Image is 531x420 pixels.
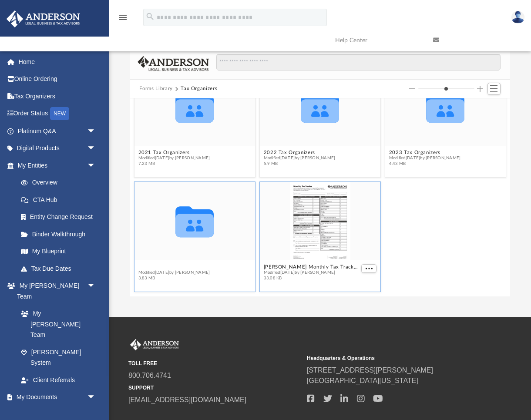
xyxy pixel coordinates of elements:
[12,371,104,389] a: Client Referrals
[12,305,100,344] a: My [PERSON_NAME] Team
[130,98,510,296] div: grid
[128,339,181,350] img: Anderson Advisors Platinum Portal
[87,140,104,158] span: arrow_drop_down
[138,270,210,276] span: Modified [DATE] by [PERSON_NAME]
[329,23,427,57] a: Help Center
[418,86,474,92] input: Column size
[307,354,479,362] small: Headquarters & Operations
[361,264,376,273] button: More options
[263,150,335,155] button: 2022 Tax Organizers
[263,161,335,167] span: 5.9 MB
[263,155,335,161] span: Modified [DATE] by [PERSON_NAME]
[4,10,83,27] img: Anderson Advisors Platinum Portal
[138,155,210,161] span: Modified [DATE] by [PERSON_NAME]
[389,150,460,155] button: 2023 Tax Organizers
[128,360,301,367] small: TOLL FREE
[409,86,415,92] button: Decrease column size
[181,85,217,93] button: Tax Organizers
[118,12,128,23] i: menu
[128,372,171,379] a: 800.706.4741
[50,107,69,120] div: NEW
[6,157,109,174] a: My Entitiesarrow_drop_down
[145,12,155,21] i: search
[12,174,109,192] a: Overview
[511,11,524,24] img: User Pic
[477,86,483,92] button: Increase column size
[307,377,418,384] a: [GEOGRAPHIC_DATA][US_STATE]
[138,276,210,281] span: 3.83 MB
[138,150,210,155] button: 2021 Tax Organizers
[389,155,460,161] span: Modified [DATE] by [PERSON_NAME]
[12,343,104,371] a: [PERSON_NAME] System
[6,122,109,140] a: Platinum Q&Aarrow_drop_down
[139,85,172,93] button: Forms Library
[6,87,109,105] a: Tax Organizers
[6,277,104,305] a: My [PERSON_NAME] Teamarrow_drop_down
[87,122,104,140] span: arrow_drop_down
[6,105,109,123] a: Order StatusNEW
[263,276,359,281] span: 33.08 KB
[128,396,246,403] a: [EMAIL_ADDRESS][DOMAIN_NAME]
[6,140,109,157] a: Digital Productsarrow_drop_down
[87,389,104,407] span: arrow_drop_down
[87,157,104,175] span: arrow_drop_down
[307,366,433,374] a: [STREET_ADDRESS][PERSON_NAME]
[12,191,109,208] a: CTA Hub
[6,389,104,406] a: My Documentsarrow_drop_down
[12,225,109,243] a: Binder Walkthrough
[138,161,210,167] span: 7.23 MB
[118,17,128,23] a: menu
[263,264,359,270] button: [PERSON_NAME] Monthly Tax Tracker.pdf
[487,83,501,95] button: Switch to List View
[12,243,104,260] a: My Blueprint
[12,208,109,226] a: Entity Change Request
[6,71,109,88] a: Online Ordering
[12,260,109,277] a: Tax Due Dates
[216,54,500,71] input: Search files and folders
[128,384,301,392] small: SUPPORT
[87,277,104,295] span: arrow_drop_down
[263,270,359,276] span: Modified [DATE] by [PERSON_NAME]
[138,264,210,270] button: 2024 Tax Organizers
[6,53,109,71] a: Home
[389,161,460,167] span: 4.43 MB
